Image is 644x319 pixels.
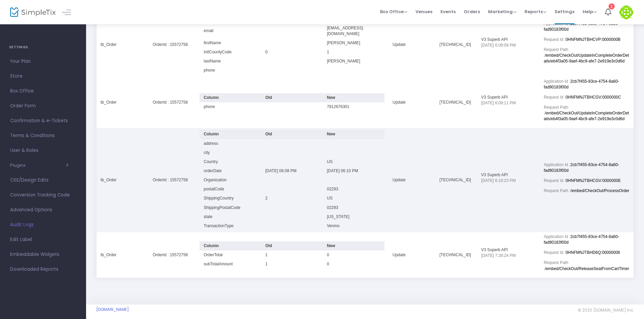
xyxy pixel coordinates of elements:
[101,100,116,105] span: tb_Order
[101,42,116,47] span: tb_Order
[415,3,432,20] span: Venues
[440,3,456,20] span: Events
[10,235,76,244] span: Edit Label
[544,162,619,173] span: 2cb7f455-83ce-4754-8a60-fad90183f00d
[323,102,384,111] td: 7812676301
[199,93,261,102] th: Column
[323,212,384,221] td: [US_STATE]
[10,57,76,66] span: Your Plan
[199,102,261,111] td: phone
[380,8,407,15] span: Box Office
[555,3,574,20] span: Settings
[323,166,384,176] td: [DATE] 06:10 PM
[481,253,536,259] p: [DATE] 7:28:24 PM
[261,241,323,250] th: Old
[261,48,323,57] td: 0
[10,250,76,259] span: Embeddable Widgets
[544,234,619,245] span: 2cb7f455-83ce-4754-8a60-fad90183f00d
[545,266,629,271] span: /embed/CheckOut/ReleaseSeatFromCartTimer
[199,48,261,57] td: IntlCountyCode
[544,79,629,90] p: Application Id :
[9,41,77,54] h4: SETTINGS
[153,100,188,105] span: OrderId : 15572758
[261,93,323,102] th: Old
[544,53,629,63] span: /embed/CheckOut/UpdateInCompleteOrderDetails/eb4f3a05-9aef-4bc9-afe7-2e919e3c0d6d
[544,188,629,194] p: Request Path :
[101,178,116,182] span: tb_Order
[199,166,261,176] td: orderDate
[481,247,508,252] span: V3 Superb API
[544,234,629,245] p: Application Id :
[261,250,323,260] td: 1
[261,166,323,176] td: [DATE] 06:08 PM
[199,66,261,75] td: phone
[544,21,619,32] span: 2cb7f455-83ce-4754-8a60-fad90183f00d
[199,194,261,203] td: ShippingCountry
[544,162,629,174] p: Application Id :
[481,100,536,106] p: [DATE] 6:09:11 PM
[323,130,384,139] th: New
[481,172,508,177] span: V3 Superb API
[10,116,76,125] span: Confirmation & e-Tickets
[323,38,384,48] td: [PERSON_NAME]
[544,95,629,100] p: Request Id :
[199,241,261,250] th: Column
[199,24,261,38] td: email
[101,252,116,257] span: tb_Order
[566,95,621,100] span: 0HNFMNJTBHCGV:0000000C
[199,260,261,269] td: subTotalAmount
[566,37,621,42] span: 0HNFMNJTBHCVP:0000000B
[323,93,384,102] th: New
[10,102,76,110] span: Order Form
[199,139,261,148] td: address
[323,260,384,269] td: 0
[10,146,76,155] span: User & Roles
[323,241,384,250] th: New
[199,130,261,139] th: Column
[10,163,69,168] button: Plugins
[261,260,323,269] td: 1
[199,203,261,212] td: ShippingPostalCode
[544,178,629,184] p: Request Id :
[544,37,629,43] p: Request Id :
[570,188,629,193] span: /embed/CheckOut/ProcessOrder
[566,178,621,183] span: 0HNFMNJTBHCGV:0000000E
[323,57,384,66] td: [PERSON_NAME]
[96,307,129,312] a: [DOMAIN_NAME]
[323,48,384,57] td: 1
[393,100,406,105] span: Update
[525,8,546,15] span: Reports
[578,308,634,313] span: © 2025 [DOMAIN_NAME] Inc.
[481,95,508,100] span: V3 Superb API
[439,252,471,257] span: [TECHNICAL_ID]
[439,100,471,105] span: [TECHNICAL_ID]
[199,57,261,66] td: lastName
[393,178,406,182] span: Update
[544,111,629,121] span: /embed/CheckOut/UpdateInCompleteOrderDetails/eb4f3a05-9aef-4bc9-afe7-2e919e3c0d6d
[199,221,261,231] td: TransactionType
[261,130,323,139] th: Old
[10,176,76,185] span: CSS/Design Edits
[323,185,384,194] td: 02293
[566,250,620,255] span: 0HNFMNJTBHD6Q:00000006
[10,206,76,214] span: Advanced Options
[10,87,76,96] span: Box Office
[199,157,261,166] td: Country
[323,250,384,260] td: 0
[199,250,261,260] td: OrderTotal
[393,42,406,47] span: Update
[481,178,536,184] p: [DATE] 6:10:23 PM
[544,21,629,32] p: Application Id :
[10,191,76,200] span: Conversion Tracking Code
[323,203,384,212] td: 02293
[439,178,471,182] span: [TECHNICAL_ID]
[323,157,384,166] td: US
[199,212,261,221] td: state
[481,37,508,42] span: V3 Superb API
[10,72,76,81] span: Store
[10,131,76,140] span: Terms & Conditions
[199,38,261,48] td: firstName
[153,42,188,47] span: OrderId : 15572758
[323,221,384,231] td: Venmo
[583,8,597,15] span: Help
